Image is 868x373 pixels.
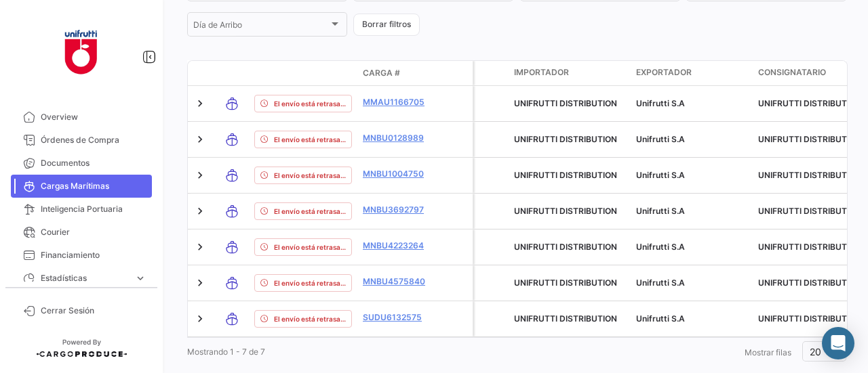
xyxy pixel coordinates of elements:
[11,129,152,152] a: Órdenes de Compra
[274,170,346,181] span: El envío está retrasado.
[134,272,146,284] span: expand_more
[745,347,791,357] span: Mostrar filas
[636,242,685,252] span: Unifrutti S.A
[193,204,207,218] a: Expand/Collapse Row
[514,134,617,144] span: UNIFRUTTI DISTRIBUTION
[363,311,433,324] a: SUDU6132575
[631,61,753,85] datatable-header-cell: Exportador
[475,61,509,85] datatable-header-cell: Carga Protegida
[249,68,357,79] datatable-header-cell: Estado de Envio
[514,242,617,252] span: UNIFRUTTI DISTRIBUTION
[193,276,207,290] a: Expand/Collapse Row
[514,98,617,108] span: UNIFRUTTI DISTRIBUTION
[822,327,854,359] div: Abrir Intercom Messenger
[636,134,685,144] span: Unifrutti S.A
[193,240,207,254] a: Expand/Collapse Row
[758,98,861,108] span: UNIFRUTTI DISTRIBUTION
[353,14,420,36] button: Borrar filtros
[636,98,685,108] span: Unifrutti S.A
[514,278,617,288] span: UNIFRUTTI DISTRIBUTION
[41,226,146,238] span: Courier
[274,98,346,109] span: El envío está retrasado.
[509,61,631,85] datatable-header-cell: Importador
[41,305,146,317] span: Cerrar Sesión
[193,22,329,32] span: Día de Arribo
[636,278,685,288] span: Unifrutti S.A
[41,134,146,146] span: Órdenes de Compra
[363,240,433,252] a: MNBU4223264
[636,66,692,79] span: Exportador
[193,133,207,146] a: Expand/Collapse Row
[11,198,152,221] a: Inteligencia Portuaria
[11,244,152,267] a: Financiamiento
[636,170,685,180] span: Unifrutti S.A
[274,134,346,145] span: El envío está retrasado.
[41,111,146,123] span: Overview
[758,134,861,144] span: UNIFRUTTI DISTRIBUTION
[758,170,861,180] span: UNIFRUTTI DISTRIBUTION
[439,68,473,79] datatable-header-cell: Póliza
[758,242,861,252] span: UNIFRUTTI DISTRIBUTION
[514,66,569,79] span: Importador
[357,62,439,85] datatable-header-cell: Carga #
[274,278,346,288] span: El envío está retrasado.
[193,97,207,110] a: Expand/Collapse Row
[363,67,400,79] span: Carga #
[514,206,617,216] span: UNIFRUTTI DISTRIBUTION
[41,180,146,192] span: Cargas Marítimas
[514,170,617,180] span: UNIFRUTTI DISTRIBUTION
[11,152,152,175] a: Documentos
[11,106,152,129] a: Overview
[274,242,346,253] span: El envío está retrasado.
[215,68,249,79] datatable-header-cell: Modo de Transporte
[758,206,861,216] span: UNIFRUTTI DISTRIBUTION
[810,346,821,357] span: 20
[363,204,433,216] a: MNBU3692797
[193,169,207,182] a: Expand/Collapse Row
[363,132,433,144] a: MNBU0128989
[193,312,207,326] a: Expand/Collapse Row
[514,313,617,324] span: UNIFRUTTI DISTRIBUTION
[636,313,685,324] span: Unifrutti S.A
[758,278,861,288] span: UNIFRUTTI DISTRIBUTION
[758,66,826,79] span: Consignatario
[758,313,861,324] span: UNIFRUTTI DISTRIBUTION
[41,157,146,169] span: Documentos
[187,347,265,357] span: Mostrando 1 - 7 de 7
[41,249,146,261] span: Financiamiento
[363,96,433,108] a: MMAU1166705
[636,206,685,216] span: Unifrutti S.A
[363,276,433,288] a: MNBU4575840
[11,175,152,198] a: Cargas Marítimas
[41,272,129,284] span: Estadísticas
[363,168,433,180] a: MNBU1004750
[274,313,346,324] span: El envío está retrasado.
[11,221,152,244] a: Courier
[47,16,115,84] img: 6ae399ea-e399-42fc-a4aa-7bf23cf385c8.jpg
[41,203,146,215] span: Inteligencia Portuaria
[274,206,346,217] span: El envío está retrasado.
